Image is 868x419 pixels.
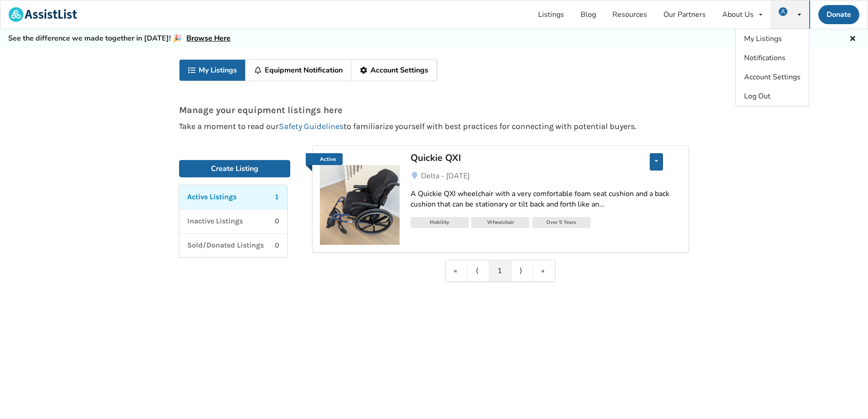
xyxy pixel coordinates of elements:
a: Quickie QXI [411,153,623,171]
img: assistlist-logo [9,7,77,22]
div: Over 5 Years [532,217,591,228]
a: Browse Here [186,33,231,43]
a: Last item [533,260,555,281]
span: Log Out [744,91,770,101]
p: Active Listings [187,192,236,202]
a: Safety Guidelines [279,121,344,131]
img: mobility-quickie qxi [320,165,400,245]
p: Inactive Listings [187,216,243,227]
a: Previous item [467,260,489,281]
a: Blog [572,0,604,29]
div: Quickie QXI [411,152,623,164]
p: 1 [275,192,279,202]
p: Take a moment to read our to familiarize yourself with best practices for connecting with potenti... [179,122,689,131]
div: Wheelchair [471,217,529,228]
img: user icon [779,7,787,16]
a: First item [446,260,467,281]
a: My Listings [180,60,246,81]
a: Active [320,153,400,245]
a: Create Listing [179,160,290,177]
p: 0 [275,240,279,251]
span: My Listings [744,34,782,44]
a: 1 [489,260,511,281]
a: Resources [604,0,655,29]
p: Manage your equipment listings here [179,105,689,115]
a: Donate [818,5,859,24]
a: Our Partners [655,0,714,29]
a: Active [306,153,343,165]
div: A Quickie QXI wheelchair with a very comfortable foam seat cushion and a back cushion that can be... [411,189,681,210]
a: MobilityWheelchairOver 5 Years [411,217,681,230]
div: About Us [722,11,754,18]
div: Mobility [411,217,469,228]
a: Next item [511,260,533,281]
h5: See the difference we made together in [DATE]! 🎉 [8,34,231,43]
p: 0 [275,216,279,227]
a: Account Settings [351,60,437,81]
div: Pagination Navigation [445,260,555,282]
a: A Quickie QXI wheelchair with a very comfortable foam seat cushion and a back cushion that can be... [411,181,681,217]
a: Delta - [DATE] [411,171,681,181]
span: Delta - [DATE] [421,171,470,181]
a: Listings [530,0,572,29]
a: Equipment Notification [246,60,351,81]
p: Sold/Donated Listings [187,240,264,251]
span: Account Settings [744,72,801,82]
span: Notifications [744,53,786,63]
